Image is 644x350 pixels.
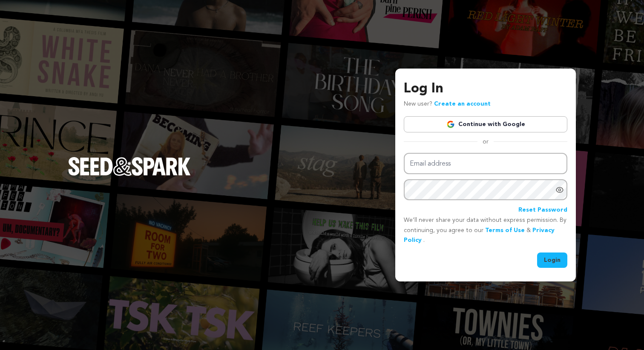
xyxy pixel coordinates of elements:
[68,157,191,193] a: Seed&Spark Homepage
[68,157,191,176] img: Seed&Spark Logo
[404,153,567,175] input: Email address
[518,205,567,215] a: Reset Password
[485,227,525,233] a: Terms of Use
[404,116,567,132] a: Continue with Google
[555,186,564,194] a: Show password as plain text. Warning: this will display your password on the screen.
[446,120,455,129] img: Google logo
[404,215,567,246] p: We’ll never share your data without express permission. By continuing, you agree to our & .
[404,79,567,99] h3: Log In
[477,138,494,146] span: or
[537,252,567,268] button: Login
[404,99,491,109] p: New user?
[434,101,491,107] a: Create an account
